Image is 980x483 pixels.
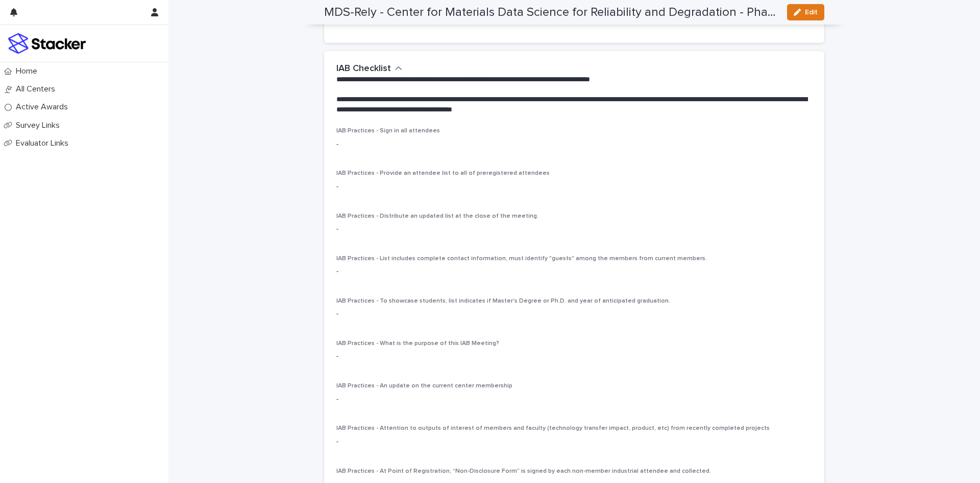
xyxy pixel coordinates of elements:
[324,5,779,20] h2: MDS-Rely - Center for Materials Data Science for Reliability and Degradation - Phase 1
[12,102,76,112] p: Active Awards
[336,351,812,362] p: -
[336,63,391,75] h2: IAB Checklist
[336,468,711,474] span: IAB Practices - At Point of Registration, “Non-Disclosure Form” is signed by each non-member indu...
[8,33,86,54] img: stacker-logo-colour.png
[336,383,512,389] span: IAB Practices - An update on the current center membership
[12,84,63,94] p: All Centers
[336,213,538,219] span: IAB Practices - Distribute an updated list at the close of the meeting.
[12,66,45,76] p: Home
[787,4,824,20] button: Edit
[336,425,770,431] span: IAB Practices - Attention to outputs of interest of members and faculty (technology transfer impa...
[805,9,818,16] span: Edit
[336,224,812,235] p: -
[336,63,402,75] button: IAB Checklist
[12,139,77,148] p: Evaluator Links
[336,436,812,447] p: -
[336,309,812,319] p: -
[336,139,812,150] p: -
[336,256,707,262] span: IAB Practices - List includes complete contact information, must identify "guests" among the memb...
[336,340,499,347] span: IAB Practices - What is the purpose of this IAB Meeting?
[336,394,812,405] p: -
[336,170,550,176] span: IAB Practices - Provide an attendee list to all of preregistered attendees
[336,298,670,304] span: IAB Practices - To showcase students, list indicates if Master's Degree or Ph.D. and year of anti...
[336,266,812,277] p: -
[336,128,440,134] span: IAB Practices - Sign in all attendees
[12,121,68,130] p: Survey Links
[336,181,812,192] p: -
